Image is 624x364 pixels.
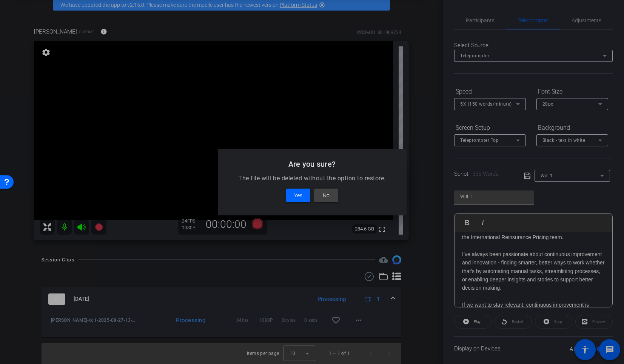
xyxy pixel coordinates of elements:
button: Yes [286,189,310,202]
p: The file will be deleted without the option to restore. [227,174,398,183]
span: Yes [294,191,302,200]
button: No [314,189,338,202]
h2: Are you sure? [227,158,398,170]
span: No [323,191,330,200]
